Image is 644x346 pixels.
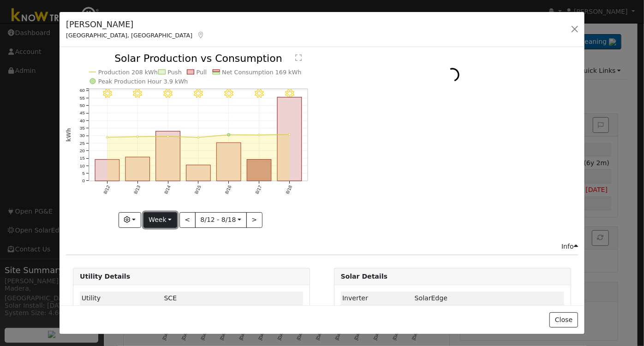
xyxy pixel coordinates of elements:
i: 8/18 - Clear [285,89,294,99]
circle: onclick="" [137,136,138,138]
text: 15 [80,156,85,161]
text: 20 [80,148,85,153]
button: < [179,212,196,228]
rect: onclick="" [186,165,211,181]
td: Utility Data [80,305,162,318]
text: 10 [80,163,85,168]
text: Net Consumption 169 kWh [222,69,301,76]
text: 8/12 [102,185,111,195]
strong: Solar Details [341,273,388,280]
h5: [PERSON_NAME] [66,18,205,30]
span: ID: ZN5193LJA, authorized: 08/12/20 [164,294,177,302]
text: 55 [80,95,85,101]
text: Solar Production vs Consumption [114,53,282,64]
text: 25 [80,141,85,146]
i: 8/16 - Clear [224,89,233,99]
text: 8/17 [255,185,263,195]
circle: onclick="" [258,134,260,136]
i: 8/12 - Clear [103,89,112,99]
span: [GEOGRAPHIC_DATA], [GEOGRAPHIC_DATA] [66,32,192,39]
text: 8/13 [133,185,141,195]
text: 40 [80,118,85,123]
text: 60 [80,88,85,93]
text:  [295,54,302,61]
circle: onclick="" [289,134,291,136]
text: 8/18 [285,185,293,195]
text: Production 208 kWh [98,69,158,76]
div: Info [561,242,578,251]
rect: onclick="" [247,160,272,181]
text: 5 [82,171,85,176]
td: Inverter [341,292,413,305]
text: Peak Production Hour 3.9 kWh [98,78,188,85]
i: 8/17 - Clear [255,89,264,99]
button: 8/12 - 8/18 [195,212,247,228]
text: kWh [66,128,72,142]
i: 8/15 - Clear [194,89,203,99]
rect: onclick="" [125,157,150,181]
circle: onclick="" [107,137,108,138]
td: Utility [80,292,162,305]
button: Close [549,312,578,328]
rect: onclick="" [217,143,241,181]
rect: onclick="" [95,160,119,181]
td: Solar Data [341,305,413,318]
i: 8/14 - Clear [164,89,173,99]
text: 50 [80,103,85,108]
text: 8/14 [163,185,172,195]
span: ID: 327609, authorized: 10/24/18 [415,294,447,302]
text: 8/15 [194,185,202,195]
circle: onclick="" [197,137,199,138]
button: > [246,212,262,228]
text: Push [168,69,182,76]
circle: onclick="" [227,134,230,137]
text: Pull [197,69,207,76]
text: 0 [82,179,85,184]
strong: Utility Details [80,273,130,280]
button: Week [143,212,177,228]
text: 30 [80,133,85,138]
i: 8/13 - Clear [133,89,143,99]
a: Map [197,31,205,39]
circle: onclick="" [167,136,169,137]
text: 8/16 [224,185,233,195]
rect: onclick="" [156,131,180,181]
text: 35 [80,125,85,131]
text: 45 [80,111,85,116]
rect: onclick="" [278,97,302,181]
